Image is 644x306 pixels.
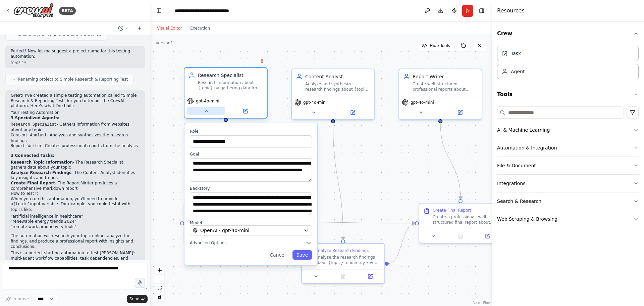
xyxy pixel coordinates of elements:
button: Start a new chat [134,24,145,32]
code: Content Analyst [11,133,47,138]
button: Cancel [266,250,289,260]
p: Great! I've created a simple testing automation called "Simple Research & Reporting Test" for you... [11,93,140,109]
li: - The Research Specialist gathers data about your topic [11,160,140,170]
span: gpt-4o-mini [196,98,219,104]
li: - Creates professional reports from the analysis [11,143,140,149]
g: Edge from e205d1c3-ae12-450d-a3ae-1de9e563fb15 to 46de0b1e-7537-4cef-b66d-afd907cb989e [437,123,464,199]
div: Analyze the research findings about {topic} to identify key trends, patterns, insights, and impor... [315,255,380,265]
strong: Research Topic Information [11,160,73,165]
button: Hide Tools [418,40,454,51]
div: Analyze Research FindingsAnalyze the research findings about {topic} to identify key trends, patt... [301,243,385,284]
button: Integrations [497,175,639,192]
p: The automation will research your topic online, analyze the findings, and produce a professional ... [11,233,140,249]
button: File & Document [497,157,639,174]
li: "renewable energy trends 2024" [11,219,140,224]
strong: Create Final Report [11,181,55,185]
button: zoom in [155,266,164,275]
span: Validating tools and automation workflow [18,32,101,38]
li: "remote work productivity tools" [11,224,140,230]
button: Save [292,250,312,260]
div: Analyze and synthesize research findings about {topic} to create comprehensive insights and ident... [305,81,370,92]
div: Tools [497,104,639,233]
p: When you run this automation, you'll need to provide a input variable. For example, you could tes... [11,196,140,213]
button: Click to speak your automation idea [135,278,145,288]
button: Web Scraping & Browsing [497,210,639,228]
nav: breadcrumb [175,7,246,14]
div: Crew [497,43,639,85]
button: OpenAI - gpt-4o-mini [190,225,312,235]
button: No output available [446,232,475,240]
label: Model [190,220,312,225]
div: Research SpecialistResearch information about {topic} by gathering data from websites and online ... [184,69,268,120]
button: Open in side panel [226,107,264,115]
div: Report WriterCreate well-structured, professional reports about {topic} that present findings in ... [398,69,482,120]
div: Research Specialist [198,72,263,79]
strong: 3 Specialized Agents: [11,116,60,120]
span: gpt-4o-mini [411,100,434,105]
div: Version 1 [156,40,173,46]
button: Delete node [258,57,266,65]
span: Renaming project to Simple Research & Reporting Test [18,77,128,82]
span: gpt-4o-mini [303,100,327,105]
code: Research Specialist [11,122,57,127]
button: toggle interactivity [155,292,164,301]
label: Goal [190,151,312,157]
div: 01:03 PM [11,60,140,65]
strong: 3 Connected Tasks: [11,153,54,158]
span: Hide Tools [430,43,450,48]
div: BETA [59,7,76,15]
p: Perfect! Now let me suggest a project name for this testing automation: [11,49,140,59]
a: React Flow attribution [473,301,491,305]
li: - The Content Analyst identifies key insights and trends [11,170,140,181]
div: Content Analyst [305,73,370,80]
strong: Analyze Research Findings [11,170,72,175]
button: AI & Machine Learning [497,121,639,139]
h4: Resources [497,7,525,15]
div: Create Final Report [433,208,471,213]
button: Tools [497,85,639,104]
div: Research information about {topic} by gathering data from websites and online sources to provide ... [198,80,263,91]
div: Create a professional, well-structured final report about {topic} that combines the research find... [433,214,498,225]
h2: Your Testing Automation [11,110,140,116]
div: Task [511,50,521,57]
button: Open in side panel [334,108,372,117]
p: This is a perfect starting automation to test [PERSON_NAME]'s multi-agent workflow capabilities, ... [11,251,140,266]
code: {topic} [13,202,30,207]
li: "artificial intelligence in healthcare" [11,214,140,219]
label: Role [190,129,312,134]
h2: How to Test It [11,191,140,196]
g: Edge from 97b80d2d-9d47-4466-8b34-e7bcff95c8d6 to 46de0b1e-7537-4cef-b66d-afd907cb989e [271,219,415,227]
div: Create well-structured, professional reports about {topic} that present findings in a clear, enga... [413,81,478,92]
button: Improve [3,295,32,303]
button: Open in side panel [476,232,499,240]
span: OpenAI - gpt-4o-mini [200,227,249,234]
div: Analyze Research Findings [315,248,369,253]
button: zoom out [155,275,164,283]
div: Create Final ReportCreate a professional, well-structured final report about {topic} that combine... [419,203,502,244]
button: Search & Research [497,192,639,210]
span: Advanced Options [190,240,226,246]
li: - The Report Writer produces a comprehensive markdown report [11,181,140,191]
button: No output available [329,272,358,280]
span: Improve [12,296,29,302]
div: Report Writer [413,73,478,80]
g: Edge from 5494f5d3-e6ba-438e-b842-a87ce815088c to 46de0b1e-7537-4cef-b66d-afd907cb989e [389,220,415,267]
img: Logo [13,3,54,18]
button: Automation & Integration [497,139,639,157]
button: Hide left sidebar [154,6,164,15]
button: Send [127,295,148,303]
div: Content AnalystAnalyze and synthesize research findings about {topic} to create comprehensive ins... [291,69,375,120]
code: Report Writer [11,144,42,148]
li: - Analyzes and synthesizes the research findings [11,133,140,143]
button: Open in side panel [441,108,479,117]
div: React Flow controls [155,266,164,301]
button: Visual Editor [153,24,186,32]
button: Crew [497,24,639,43]
span: Send [129,296,140,302]
button: Switch to previous chat [115,24,131,32]
div: Agent [511,68,525,75]
button: Execution [186,24,214,32]
button: Advanced Options [190,239,312,246]
g: Edge from 97b80d2d-9d47-4466-8b34-e7bcff95c8d6 to 5494f5d3-e6ba-438e-b842-a87ce815088c [271,219,298,267]
li: - Gathers information from websites about any topic [11,122,140,133]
